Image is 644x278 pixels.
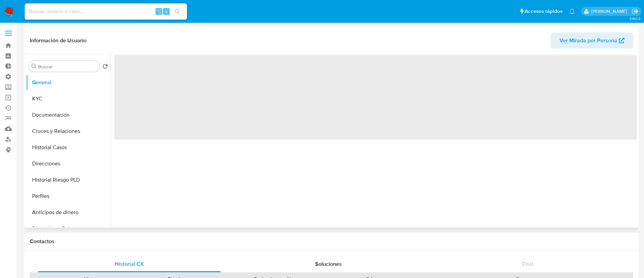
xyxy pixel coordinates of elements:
[315,260,342,268] span: Soluciones
[102,64,108,71] button: Volver al orden por defecto
[165,8,167,15] span: s
[26,107,111,123] button: Documentación
[26,156,111,172] button: Direcciones
[591,8,629,15] p: ezequielignacio.rocha@mercadolibre.com
[26,221,111,237] button: Dispositivos Point
[25,7,187,16] input: Buscar usuario o caso...
[522,260,533,268] span: Chat
[26,91,111,107] button: KYC
[26,204,111,221] button: Anticipos de dinero
[156,8,161,15] span: ⌥
[26,74,111,91] button: General
[38,64,97,70] input: Buscar
[525,8,563,15] span: Accesos rápidos
[551,32,633,49] button: Ver Mirada por Persona
[26,188,111,204] button: Perfiles
[632,8,639,15] a: Salir
[26,139,111,156] button: Historial Casos
[114,55,637,140] span: ‌
[26,172,111,188] button: Historial Riesgo PLD
[30,37,87,44] h1: Información de Usuario
[559,32,617,49] span: Ver Mirada por Persona
[115,260,144,268] span: Historial CX
[26,123,111,139] button: Cruces y Relaciones
[30,238,633,245] h1: Contactos
[170,7,184,16] button: search-icon
[31,64,37,69] button: Buscar
[569,8,575,14] a: Notificaciones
